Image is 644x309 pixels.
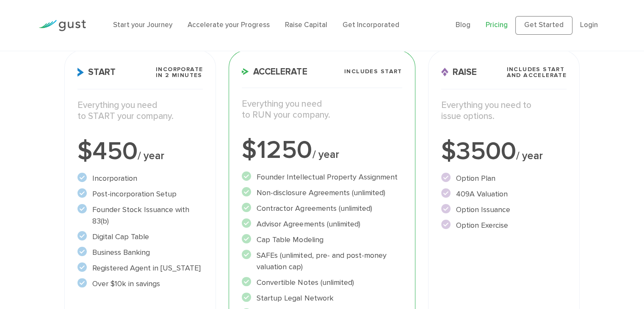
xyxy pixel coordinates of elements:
[506,66,567,78] span: Includes START and ACCELERATE
[312,148,339,161] span: / year
[441,220,567,231] li: Option Exercise
[242,68,249,75] img: Accelerate Icon
[242,292,402,304] li: Startup Legal Network
[242,138,402,163] div: $1250
[515,16,572,35] a: Get Started
[486,21,508,29] a: Pricing
[441,68,477,77] span: Raise
[77,188,203,200] li: Post-incorporation Setup
[441,188,567,200] li: 409A Valuation
[77,173,203,184] li: Incorporation
[441,173,567,184] li: Option Plan
[77,68,84,77] img: Start Icon X2
[242,234,402,246] li: Cap Table Modeling
[156,66,203,78] span: Incorporate in 2 Minutes
[242,277,402,288] li: Convertible Notes (unlimited)
[77,262,203,274] li: Registered Agent in [US_STATE]
[242,203,402,214] li: Contractor Agreements (unlimited)
[188,21,270,29] a: Accelerate your Progress
[242,218,402,230] li: Advisor Agreements (unlimited)
[39,20,86,31] img: Gust Logo
[344,69,402,74] span: Includes START
[242,67,307,76] span: Accelerate
[77,247,203,258] li: Business Banking
[441,204,567,215] li: Option Issuance
[242,187,402,199] li: Non-disclosure Agreements (unlimited)
[441,139,567,164] div: $3500
[77,100,203,122] p: Everything you need to START your company.
[242,250,402,273] li: SAFEs (unlimited, pre- and post-money valuation cap)
[441,68,448,77] img: Raise Icon
[113,21,172,29] a: Start your Journey
[285,21,327,29] a: Raise Capital
[456,21,470,29] a: Blog
[242,171,402,183] li: Founder Intellectual Property Assignment
[441,100,567,122] p: Everything you need to issue options.
[77,204,203,227] li: Founder Stock Issuance with 83(b)
[77,68,116,77] span: Start
[580,21,598,29] a: Login
[242,99,402,121] p: Everything you need to RUN your company.
[77,278,203,290] li: Over $10k in savings
[516,149,543,162] span: / year
[343,21,399,29] a: Get Incorporated
[138,149,164,162] span: / year
[77,139,203,164] div: $450
[77,231,203,243] li: Digital Cap Table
